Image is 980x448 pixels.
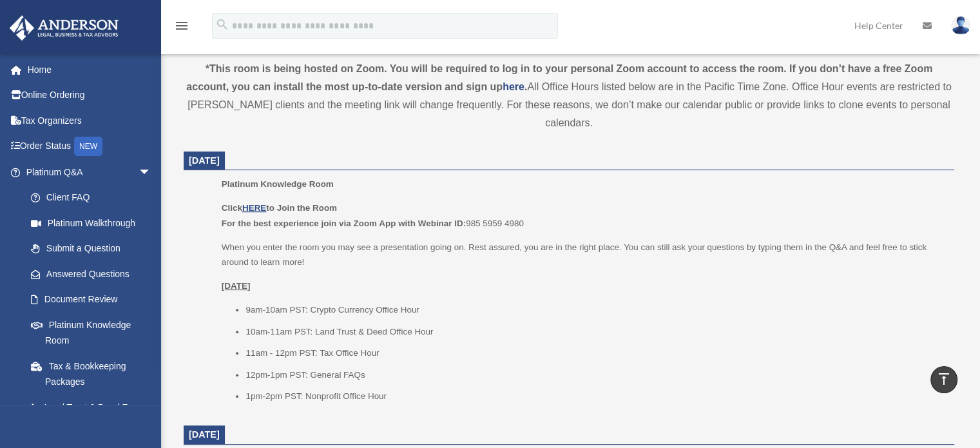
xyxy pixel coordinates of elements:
[245,324,945,340] li: 10am-11am PST: Land Trust & Deed Office Hour
[930,366,957,393] a: vertical_align_top
[18,210,171,236] a: Platinum Walkthrough
[222,203,337,213] b: Click to Join the Room
[245,389,945,404] li: 1pm-2pm PST: Nonprofit Office Hour
[6,15,122,41] img: Anderson Advisors Platinum Portal
[74,137,102,156] div: NEW
[222,219,466,228] b: For the best experience join via Zoom App with Webinar ID:
[524,81,527,92] strong: .
[9,83,171,108] a: Online Ordering
[174,18,189,34] i: menu
[139,159,164,186] span: arrow_drop_down
[186,63,932,92] strong: *This room is being hosted on Zoom. You will be required to log in to your personal Zoom account ...
[18,312,164,353] a: Platinum Knowledge Room
[245,367,945,383] li: 12pm-1pm PST: General FAQs
[18,236,171,262] a: Submit a Question
[184,60,954,132] div: All Office Hours listed below are in the Pacific Time Zone. Office Hour events are restricted to ...
[18,185,171,211] a: Client FAQ
[9,133,171,160] a: Order StatusNEW
[222,240,945,270] p: When you enter the room you may see a presentation going on. Rest assured, you are in the right p...
[189,155,220,166] span: [DATE]
[9,159,171,185] a: Platinum Q&Aarrow_drop_down
[18,261,171,287] a: Answered Questions
[174,23,189,34] a: menu
[18,287,171,313] a: Document Review
[215,17,229,32] i: search
[503,81,524,92] a: here
[189,429,220,440] span: [DATE]
[951,16,970,35] img: User Pic
[18,394,171,420] a: Land Trust & Deed Forum
[222,179,334,189] span: Platinum Knowledge Room
[9,57,171,83] a: Home
[242,203,266,213] a: HERE
[936,371,952,387] i: vertical_align_top
[18,353,171,394] a: Tax & Bookkeeping Packages
[222,281,251,291] u: [DATE]
[9,108,171,133] a: Tax Organizers
[245,346,945,361] li: 11am - 12pm PST: Tax Office Hour
[222,200,945,231] p: 985 5959 4980
[245,302,945,318] li: 9am-10am PST: Crypto Currency Office Hour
